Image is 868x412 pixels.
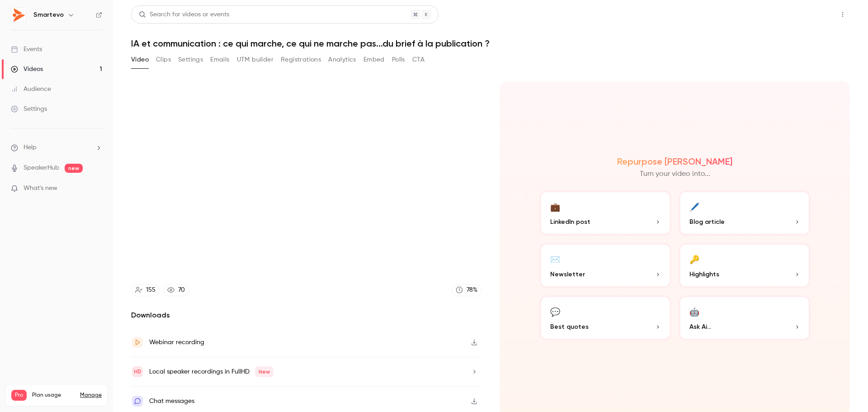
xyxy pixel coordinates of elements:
div: Videos [11,65,43,74]
a: Manage [80,392,102,399]
h6: Smartevo [33,10,64,19]
button: 🖊️Blog article [679,190,811,236]
div: Chat messages [149,396,194,407]
h2: Repurpose [PERSON_NAME] [617,156,732,167]
button: Registrations [281,52,321,67]
div: 70 [178,285,185,295]
button: 💼LinkedIn post [539,190,671,236]
button: 🤖Ask Ai... [679,295,811,341]
button: Analytics [328,52,356,67]
button: Video [131,52,149,67]
div: Audience [11,85,51,94]
button: 🔑Highlights [679,243,811,288]
button: Emails [210,52,229,67]
span: Help [24,143,37,152]
div: 78 % [467,285,477,295]
span: Ask Ai... [689,322,711,331]
li: help-dropdown-opener [11,143,102,152]
span: Plan usage [32,392,75,399]
div: 💼 [550,199,560,213]
button: CTA [412,52,425,67]
a: 155 [131,284,160,296]
button: UTM builder [237,52,274,67]
div: 155 [146,285,156,295]
div: 💬 [550,304,560,318]
div: 🤖 [689,304,699,318]
span: Pro [11,390,27,401]
button: Share [793,5,828,24]
button: Clips [156,52,171,67]
div: Events [11,45,42,54]
span: LinkedIn post [550,217,590,227]
h1: IA et communication : ce qui marche, ce qui ne marche pas...du brief à la publication ? [131,38,850,49]
button: 💬Best quotes [539,295,671,341]
span: New [255,366,274,377]
button: Embed [363,52,385,67]
div: 🔑 [689,252,699,266]
span: Newsletter [550,270,585,279]
button: Top Bar Actions [835,7,850,22]
a: SpeakerHub [24,163,59,173]
span: Blog article [689,217,725,227]
span: Highlights [689,270,719,279]
button: ✉️Newsletter [539,243,671,288]
img: Smartevo [11,8,26,22]
a: 78% [452,284,481,296]
button: Polls [392,52,405,67]
div: Local speaker recordings in FullHD [149,366,274,377]
h2: Downloads [131,310,481,321]
button: Settings [178,52,203,67]
span: new [65,164,83,173]
span: Best quotes [550,322,589,331]
a: 70 [163,284,189,296]
div: Webinar recording [149,337,204,348]
div: ✉️ [550,252,560,266]
span: What's new [24,184,57,193]
div: 🖊️ [689,199,699,213]
div: Settings [11,104,47,114]
div: Search for videos or events [139,10,229,19]
p: Turn your video into... [640,169,710,180]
